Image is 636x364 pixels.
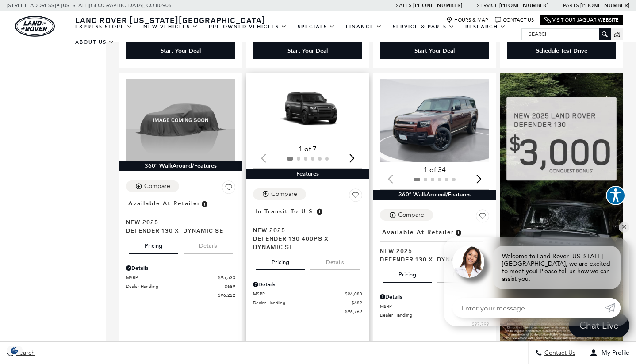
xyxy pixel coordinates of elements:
a: Available at RetailerNew 2025Defender 130 X-Dynamic SE [380,226,489,263]
a: Finance [341,19,387,34]
a: Service & Parts [387,19,460,34]
span: Available at Retailer [128,199,200,208]
span: Defender 130 X-Dynamic SE [126,226,229,234]
a: MSRP $95,533 [126,274,235,281]
div: Start Your Deal [253,42,362,59]
span: New 2025 [253,226,356,234]
a: Hours & Map [446,17,488,23]
img: Opt-Out Icon [4,346,25,355]
div: Compare [398,211,424,219]
div: Pricing Details - Defender 130 X-Dynamic SE [380,293,489,301]
span: Vehicle is in stock and ready for immediate delivery. Due to demand, availability is subject to c... [200,199,208,208]
a: MSRP $97,110 [380,303,489,310]
a: MSRP $96,080 [253,291,362,297]
button: Save Vehicle [222,180,235,197]
div: 360° WalkAround/Features [119,161,242,171]
a: Specials [292,19,341,34]
button: Open user profile menu [582,342,636,364]
div: Start Your Deal [126,42,235,59]
div: Start Your Deal [161,47,201,55]
button: details tab [437,263,487,283]
button: Compare Vehicle [380,209,433,221]
span: $96,080 [345,291,362,297]
a: $96,222 [126,292,235,299]
span: $95,533 [218,274,235,281]
span: Service [477,2,498,8]
a: [PHONE_NUMBER] [413,2,462,9]
div: Start Your Deal [287,47,328,55]
div: 360° WalkAround/Features [373,190,496,199]
a: $96,769 [253,308,362,315]
span: In Transit to U.S. [255,207,315,216]
input: Enter your message [452,298,605,318]
img: Agent profile photo [452,246,484,278]
div: Schedule Test Drive [536,47,587,55]
span: Dealer Handling [126,283,225,290]
div: Pricing Details - Defender 130 400PS X-Dynamic SE [253,280,362,288]
a: Dealer Handling $689 [380,312,489,318]
span: Contact Us [542,349,575,357]
div: 1 / 2 [253,79,364,142]
img: Land Rover [15,16,55,37]
img: 2025 LAND ROVER Defender 130 X-Dynamic SE 1 [380,79,491,162]
div: Compare [144,182,170,190]
button: Compare Vehicle [126,180,179,192]
a: New Vehicles [138,19,203,34]
button: pricing tab [383,263,432,283]
span: New 2025 [126,218,229,226]
span: MSRP [253,291,345,297]
a: Land Rover [US_STATE][GEOGRAPHIC_DATA] [70,15,271,25]
span: Defender 130 X-Dynamic SE [380,255,483,263]
a: EXPRESS STORE [70,19,138,34]
button: details tab [310,251,360,270]
section: Click to Open Cookie Consent Modal [4,346,25,355]
span: My Profile [598,349,629,357]
a: [PHONE_NUMBER] [499,2,548,9]
img: 2025 LAND ROVER Defender 130 X-Dynamic SE [126,79,235,161]
div: Start Your Deal [414,47,455,55]
span: Parts [563,2,579,8]
span: Available at Retailer [382,227,454,237]
button: Save Vehicle [349,188,362,205]
a: Submit [605,298,621,318]
a: About Us [70,34,120,50]
span: Dealer Handling [380,312,479,318]
div: Start Your Deal [380,42,489,59]
span: MSRP [380,303,472,310]
div: Schedule Test Drive [507,42,616,59]
div: Features [246,169,369,179]
a: Visit Our Jaguar Website [544,17,619,23]
a: Pre-Owned Vehicles [203,19,292,34]
div: Next slide [346,148,358,168]
nav: Main Navigation [70,19,521,50]
div: Next slide [473,169,485,188]
div: 1 of 34 [380,165,489,175]
span: Sales [396,2,412,8]
span: New 2025 [380,246,483,255]
button: pricing tab [256,251,305,270]
div: Welcome to Land Rover [US_STATE][GEOGRAPHIC_DATA], we are excited to meet you! Please tell us how... [493,246,621,289]
span: Dealer Handling [253,299,352,306]
span: $96,769 [345,308,362,315]
a: Dealer Handling $689 [126,283,235,290]
div: Pricing Details - Defender 130 X-Dynamic SE [126,264,235,272]
img: 2025 LAND ROVER Defender 130 400PS X-Dynamic SE 1 [253,79,364,142]
span: MSRP [126,274,218,281]
a: Dealer Handling $689 [253,299,362,306]
span: $689 [352,299,362,306]
input: Search [522,29,610,39]
a: Available at RetailerNew 2025Defender 130 X-Dynamic SE [126,197,235,234]
a: In Transit to U.S.New 2025Defender 130 400PS X-Dynamic SE [253,205,362,251]
a: [PHONE_NUMBER] [580,2,629,9]
div: Compare [271,190,297,198]
a: Contact Us [495,17,534,23]
button: details tab [184,234,233,254]
button: Compare Vehicle [253,188,306,200]
a: [STREET_ADDRESS] • [US_STATE][GEOGRAPHIC_DATA], CO 80905 [7,2,172,8]
div: 1 of 7 [253,144,362,154]
button: pricing tab [129,234,178,254]
span: Defender 130 400PS X-Dynamic SE [253,234,356,251]
a: $97,799 [380,321,489,327]
button: Save Vehicle [476,209,489,226]
div: 1 / 2 [380,79,491,162]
